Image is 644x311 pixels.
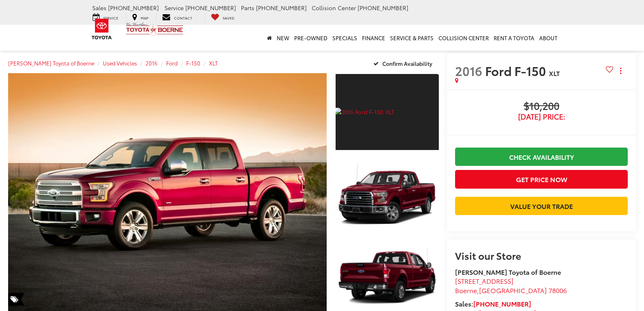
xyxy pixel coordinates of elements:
[256,4,307,12] span: [PHONE_NUMBER]
[336,155,439,233] a: Expand Photo 2
[455,276,567,295] a: [STREET_ADDRESS] Boerne,[GEOGRAPHIC_DATA] 78006
[537,25,560,51] a: About
[274,25,292,51] a: New
[614,63,628,78] button: Actions
[549,285,567,295] span: 78006
[436,25,491,51] a: Collision Center
[156,13,198,22] a: Contact
[223,15,234,20] span: Saved
[455,62,482,79] span: 2016
[491,25,537,51] a: Rent a Toyota
[165,4,184,12] span: Service
[455,250,628,261] h2: Visit our Store
[241,4,254,12] span: Parts
[103,15,118,20] span: Service
[126,22,184,36] img: Vic Vaughan Toyota of Boerne
[265,25,274,51] a: Home
[473,299,531,308] a: [PHONE_NUMBER]
[330,25,360,51] a: Specials
[388,25,436,51] a: Service & Parts: Opens in a new tab
[141,15,148,20] span: Map
[382,60,432,67] span: Confirm Availability
[87,16,117,42] img: Toyota
[108,4,159,12] span: [PHONE_NUMBER]
[549,68,560,78] span: XLT
[479,285,547,295] span: [GEOGRAPHIC_DATA]
[358,4,408,12] span: [PHONE_NUMBER]
[312,4,356,12] span: Collision Center
[92,4,106,12] span: Sales
[292,25,330,51] a: Pre-Owned
[620,67,621,74] span: dropdown dots
[334,108,440,116] img: 2016 Ford F-150 XLT
[126,13,154,22] a: Map
[455,113,628,121] span: [DATE] Price:
[8,59,94,67] a: [PERSON_NAME] Toyota of Boerne
[455,285,477,295] span: Boerne
[336,73,439,151] a: Expand Photo 1
[87,13,124,22] a: Service
[369,56,439,70] button: Confirm Availability
[455,100,628,113] span: $10,200
[334,154,440,234] img: 2016 Ford F-150 XLT
[174,15,192,20] span: Contact
[455,267,561,276] strong: [PERSON_NAME] Toyota of Boerne
[455,170,628,188] button: Get Price Now
[455,148,628,166] a: Check Availability
[455,276,514,285] span: [STREET_ADDRESS]
[186,59,200,67] a: F-150
[360,25,388,51] a: Finance
[166,59,178,67] a: Ford
[209,59,218,67] a: XLT
[8,293,24,306] span: Special
[103,59,137,67] a: Used Vehicles
[145,59,158,67] a: 2016
[485,62,549,79] span: Ford F-150
[185,4,236,12] span: [PHONE_NUMBER]
[205,13,241,22] a: My Saved Vehicles
[455,285,567,295] span: ,
[455,197,628,215] a: Value Your Trade
[455,299,531,308] strong: Sales:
